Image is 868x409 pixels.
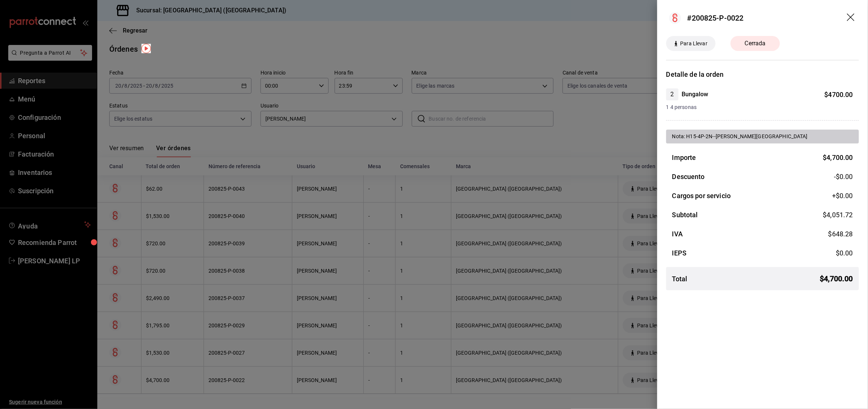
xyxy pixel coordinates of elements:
[823,211,853,219] span: $ 4,051.72
[828,230,853,238] span: $ 648.28
[672,191,731,201] h3: Cargos por servicio
[823,154,853,161] span: $ 4,700.00
[834,172,853,182] span: -$0.00
[687,12,744,24] div: #200825-P-0022
[847,13,856,22] button: drag
[666,103,853,111] span: 1 4 personas
[672,172,705,182] h3: Descuento
[832,191,853,201] span: +$ 0.00
[666,90,679,99] span: 2
[141,44,151,53] img: Tooltip marker
[677,40,710,48] span: Para Llevar
[836,249,853,257] span: $ 0.00
[672,133,853,140] div: Nota: H15-4P-2N--[PERSON_NAME][GEOGRAPHIC_DATA]
[825,91,853,99] span: $ 4700.00
[820,273,853,284] span: $ 4,700.00
[672,210,698,220] h3: Subtotal
[672,248,687,258] h3: IEPS
[740,39,770,48] span: Cerrada
[666,69,859,79] h3: Detalle de la orden
[682,90,709,99] h4: Bungalow
[672,152,696,163] h3: Importe
[672,274,688,284] h3: Total
[672,229,683,239] h3: IVA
